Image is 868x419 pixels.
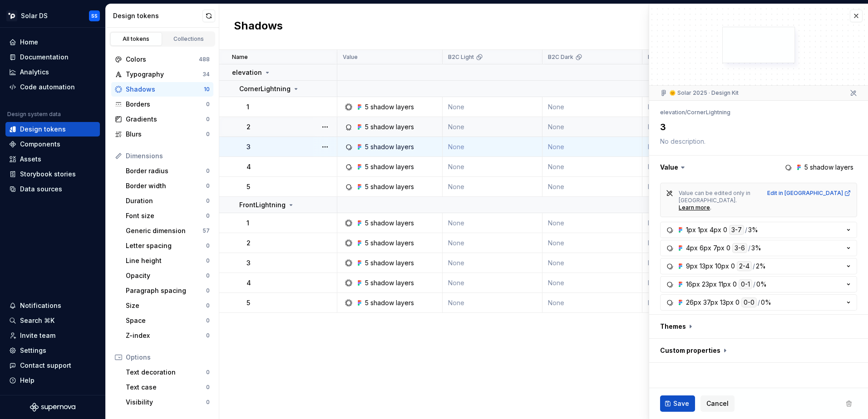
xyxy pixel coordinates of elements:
div: 0% [761,297,771,307]
td: None [443,137,542,157]
div: 2-4 [737,261,752,271]
p: B2C Light [448,54,474,61]
a: Blurs0 [111,127,213,141]
p: 3 [247,142,251,151]
div: 9px [686,261,698,271]
textarea: 3 [658,119,855,135]
div: 13px [720,297,734,307]
td: None [443,97,542,117]
td: None [642,213,742,233]
td: None [542,273,642,293]
a: Code automation [5,80,100,94]
div: 5 shadow layers [365,182,414,191]
div: 3-7 [729,225,744,235]
a: Text decoration0 [122,365,213,380]
a: Supernova Logo [30,403,75,412]
div: Analytics [20,68,49,77]
div: Generic dimension [126,226,202,235]
a: Shadows10 [111,82,213,97]
td: None [542,213,642,233]
div: 7px [713,243,725,253]
div: Gradients [126,115,206,124]
div: Text case [126,383,206,392]
div: Contact support [20,361,71,370]
div: 13px [700,261,713,271]
td: None [443,273,542,293]
td: None [642,293,742,313]
p: B2C Dark [548,54,573,61]
div: 23px [702,279,717,289]
div: 0 [206,167,210,175]
a: Home [5,35,100,49]
div: 3% [748,225,758,235]
button: Notifications [5,298,100,313]
div: 5 shadow layers [365,239,414,248]
div: Home [20,38,38,47]
a: Data sources [5,182,100,196]
p: 4 [247,278,251,287]
td: None [642,137,742,157]
td: None [642,117,742,137]
div: Help [20,376,35,385]
img: deb07db6-ec04-4ac8-9ca0-9ed434161f92.png [6,10,17,21]
div: / [748,243,750,253]
a: Letter spacing0 [122,239,213,253]
h2: Shadows [234,19,283,35]
a: Border width0 [122,179,213,193]
div: 3-6 [732,243,747,253]
div: 488 [199,56,210,63]
div: Borders [126,100,206,109]
div: 5 shadow layers [365,142,414,151]
td: None [443,157,542,177]
div: Components [20,140,60,149]
div: 5 shadow layers [365,278,414,287]
td: None [542,117,642,137]
div: 0 [206,272,210,279]
div: Code automation [20,83,75,92]
div: Letter spacing [126,241,206,250]
td: None [443,177,542,197]
p: Mode 1 [648,54,667,61]
div: 0 [206,197,210,205]
li: CornerLightning [687,109,730,116]
a: Line height0 [122,253,213,268]
td: None [542,253,642,273]
td: None [542,137,642,157]
div: 26px [686,297,701,307]
div: Design tokens [20,125,66,134]
div: 0 [206,101,210,108]
div: 5 shadow layers [365,102,414,112]
td: None [642,233,742,253]
a: Assets [5,152,100,166]
a: Opacity0 [122,268,213,283]
p: 5 [247,298,250,307]
div: Border radius [126,166,206,175]
button: 16px23px11px00-1/0% [660,276,857,292]
div: Font size [126,211,206,220]
div: 0 [731,261,735,271]
button: Help [5,373,100,388]
button: Cancel [700,395,735,412]
p: 1 [247,219,249,228]
p: 3 [247,258,251,268]
li: elevation [660,109,685,116]
div: 10 [204,86,210,93]
a: Z-index0 [122,328,213,343]
td: None [642,177,742,197]
div: 0 [206,242,210,249]
p: 2 [247,122,251,132]
div: 34 [202,71,210,78]
div: 5 shadow layers [365,122,414,132]
td: None [443,293,542,313]
div: 0 [206,302,210,309]
div: / [745,225,747,235]
td: None [542,293,642,313]
div: Invite team [20,331,55,340]
div: 5 shadow layers [365,258,414,268]
div: 0 [206,369,210,376]
div: / [758,297,760,307]
div: 0-1 [739,279,752,289]
p: CornerLightning [239,84,291,93]
p: elevation [232,68,262,77]
div: 0% [756,279,767,289]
